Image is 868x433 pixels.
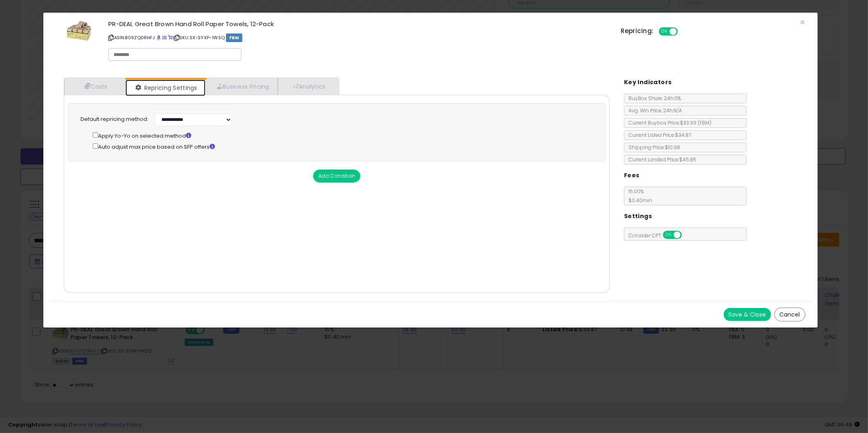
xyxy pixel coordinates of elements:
[67,21,91,41] img: 41i-jj-tS2L._SL60_.jpg
[624,232,693,239] span: Consider CPT:
[108,21,608,27] h3: PR-DEAL Great Brown Hand Roll Paper Towels, 12-Pack
[698,119,711,126] span: ( FBM )
[206,78,278,95] a: Business Pricing
[162,34,167,41] a: All offer listings
[624,170,640,181] h5: Fees
[681,232,694,239] span: OFF
[724,308,771,321] button: Save & Close
[624,188,652,204] span: 15.00 %
[676,28,689,35] span: OFF
[64,78,125,95] a: Costs
[125,80,206,96] a: Repricing Settings
[624,144,680,151] span: Shipping Price: $10.98
[313,170,360,183] button: Add Condition
[660,28,670,35] span: ON
[168,34,172,41] a: Your listing only
[800,16,805,28] span: ×
[81,116,148,123] label: Default repricing method:
[278,78,338,95] a: Analytics
[624,95,681,102] span: BuyBox Share 24h: 0%
[624,119,711,126] span: Current Buybox Price:
[624,156,696,163] span: Current Landed Price: $45.85
[93,142,591,151] div: Auto adjust max price based on SFP offers
[624,77,672,87] h5: Key Indicators
[774,308,805,321] button: Cancel
[680,119,711,126] span: $33.99
[621,28,654,34] h5: Repricing:
[624,107,682,114] span: Avg. Win Price 24h: N/A
[624,132,691,138] span: Current Listed Price: $34.87
[624,211,652,221] h5: Settings
[93,131,591,140] div: Apply Yo-Yo on selected method
[226,33,242,42] span: FBM
[624,197,652,204] span: $0.40 min
[157,34,161,41] a: BuyBox page
[664,232,674,239] span: ON
[108,31,608,44] p: ASIN: B09ZQDRHFJ | SKU: SX-SYXP-1WSQ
